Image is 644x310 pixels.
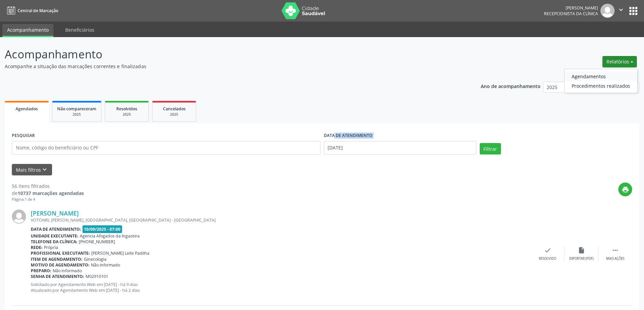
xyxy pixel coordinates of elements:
[31,209,79,217] a: [PERSON_NAME]
[12,164,52,176] button: Mais filtroskeyboard_arrow_down
[31,262,90,268] b: Motivo de agendamento:
[544,11,598,17] span: Recepcionista da clínica
[12,131,35,141] label: PESQUISAR
[57,106,96,112] span: Não compareceram
[5,5,58,16] a: Central de Marcação
[31,226,81,232] b: Data de atendimento:
[12,182,84,190] div: 56 itens filtrados
[5,63,449,70] p: Acompanhe a situação das marcações correntes e finalizadas
[12,209,26,224] img: img
[481,82,541,90] p: Ano de acompanhamento
[618,182,632,196] button: print
[44,245,58,250] span: Própria
[157,112,191,117] div: 2025
[80,233,140,239] span: Agencia Afogados da Ingazeira
[564,69,638,93] ul: Relatórios
[612,247,619,254] i: 
[565,81,637,90] a: Procedimentos realizados
[606,256,624,261] div: Mais ações
[12,197,84,202] div: Página 1 de 4
[569,256,594,261] div: Exportar (PDF)
[615,4,627,18] button: 
[480,143,501,154] button: Filtrar
[110,112,144,117] div: 2025
[18,190,84,196] strong: 10737 marcações agendadas
[84,256,106,262] span: Ginecologia
[544,247,551,254] i: check
[31,245,43,250] b: Rede:
[31,217,531,223] div: VOTONRL [PERSON_NAME], [GEOGRAPHIC_DATA], [GEOGRAPHIC_DATA] - [GEOGRAPHIC_DATA]
[86,274,108,279] span: M02910101
[31,250,90,256] b: Profissional executante:
[12,141,320,154] input: Nome, código do beneficiário ou CPF
[41,166,48,173] i: keyboard_arrow_down
[539,256,556,261] div: Resolvido
[31,239,77,245] b: Telefone da clínica:
[544,5,598,11] div: [PERSON_NAME]
[31,282,531,293] p: Solicitado por Agendamento Web em [DATE] - há 9 dias Atualizado por Agendamento Web em [DATE] - h...
[16,106,38,112] span: Agendados
[53,268,82,274] span: Não informado
[31,268,51,274] b: Preparo:
[163,106,186,112] span: Cancelados
[18,8,58,13] span: Central de Marcação
[61,24,99,36] a: Beneficiários
[91,250,149,256] span: [PERSON_NAME] Leite Padilha
[57,112,96,117] div: 2025
[82,225,122,233] span: 10/09/2025 - 07:00
[31,233,78,239] b: Unidade executante:
[324,141,476,154] input: Selecione um intervalo
[617,6,625,13] i: 
[627,5,639,17] button: apps
[602,56,637,67] button: Relatórios
[116,106,137,112] span: Resolvidos
[31,256,82,262] b: Item de agendamento:
[2,24,53,37] a: Acompanhamento
[324,131,373,141] label: DATA DE ATENDIMENTO
[5,46,449,63] p: Acompanhamento
[622,186,629,193] i: print
[31,274,84,279] b: Senha de atendimento:
[578,247,585,254] i: insert_drive_file
[79,239,115,245] span: [PHONE_NUMBER]
[565,72,637,81] a: Agendamentos
[600,4,615,18] img: img
[12,190,84,197] div: de
[91,262,120,268] span: Não informado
